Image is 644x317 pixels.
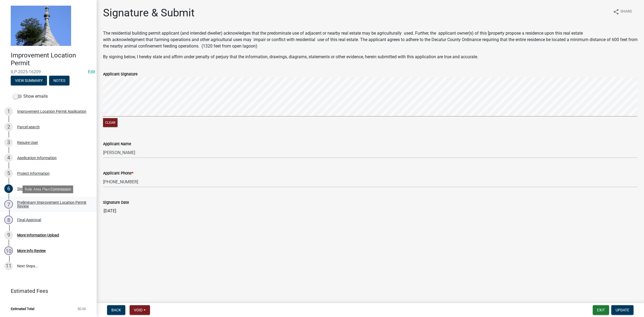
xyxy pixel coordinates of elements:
[4,107,13,116] div: 1
[17,249,46,253] div: More Info Review
[17,218,41,222] div: Final Approval
[13,93,48,100] label: Show emails
[88,69,95,74] wm-modal-confirm: Edit Application Number
[17,125,40,129] div: Parcel search
[111,308,121,312] span: Back
[103,30,638,49] p: The residential building permit applicant (and intended dweller) acknowledges that the predominat...
[78,307,86,311] span: $0.00
[103,142,131,146] label: Applicant Name
[609,6,636,17] button: shareShare
[11,307,34,311] span: Estimated Total
[49,76,69,85] button: Notes
[4,169,13,178] div: 5
[103,72,138,76] label: Applicant Signature
[4,246,13,255] div: 10
[17,156,57,160] div: Application Information
[11,52,92,67] h4: Improvement Location Permit
[49,79,69,83] wm-modal-confirm: Notes
[611,305,634,315] button: Update
[4,138,13,147] div: 3
[134,308,142,312] span: Void
[17,110,86,113] div: Improvement Location Permit Application
[23,185,73,193] div: Role: Area Plan Commission
[11,79,47,83] wm-modal-confirm: Summary
[17,187,49,191] div: Signature & Submit
[103,172,133,175] label: Applicant Phone
[613,9,619,15] i: share
[593,305,609,315] button: Exit
[4,123,13,131] div: 2
[11,76,47,85] button: View Summary
[11,69,86,74] span: ILP-2025-16209
[103,118,118,127] button: Clear
[17,201,88,208] div: Preliminary Improvement Location Permit Review
[4,286,88,296] a: Estimated Fees
[620,9,632,15] span: Share
[103,6,195,19] h1: Signature & Submit
[17,233,59,237] div: More Information Upload
[103,201,129,205] label: Signature Date
[4,231,13,239] div: 9
[17,172,50,175] div: Project Information
[11,6,71,46] img: Decatur County, Indiana
[17,141,38,144] div: Require User
[4,184,13,193] div: 6
[4,262,13,270] div: 11
[616,308,629,312] span: Update
[107,305,125,315] button: Back
[4,154,13,162] div: 4
[130,305,150,315] button: Void
[4,200,13,209] div: 7
[4,216,13,224] div: 8
[103,54,638,60] p: By signing below, I hereby state and affirm under penalty of perjury that the information, drawin...
[88,69,95,74] a: Edit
